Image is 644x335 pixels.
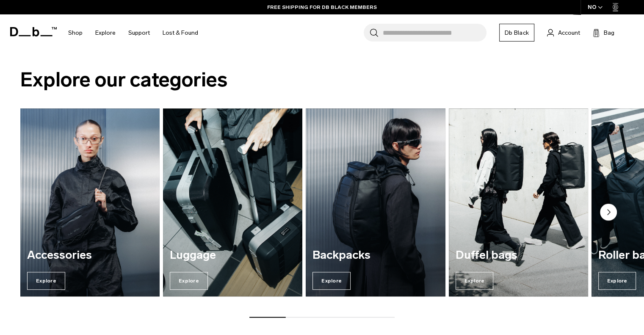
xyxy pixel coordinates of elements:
span: Explore [456,272,494,290]
a: Account [547,28,580,38]
h2: Explore our categories [20,65,624,95]
a: Luggage Explore [163,108,302,296]
h3: Backpacks [312,249,438,262]
a: Explore [95,18,116,48]
a: Shop [68,18,83,48]
span: Account [558,28,580,37]
span: Explore [170,272,208,290]
h3: Luggage [170,249,296,262]
div: 3 / 7 [306,108,445,296]
h3: Duffel bags [456,249,581,262]
div: 1 / 7 [20,108,160,296]
button: Next slide [600,204,617,222]
a: Db Black [499,24,534,42]
a: Backpacks Explore [306,108,445,296]
div: 2 / 7 [163,108,302,296]
span: Explore [312,272,351,290]
span: Explore [27,272,65,290]
a: Lost & Found [163,18,198,48]
span: Bag [604,28,614,37]
nav: Main Navigation [62,14,205,51]
a: Duffel bags Explore [449,108,588,296]
a: Accessories Explore [20,108,160,296]
button: Bag [593,28,614,38]
h3: Accessories [27,249,153,262]
a: FREE SHIPPING FOR DB BLACK MEMBERS [267,3,377,11]
div: 4 / 7 [449,108,588,296]
a: Support [128,18,150,48]
span: Explore [598,272,636,290]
